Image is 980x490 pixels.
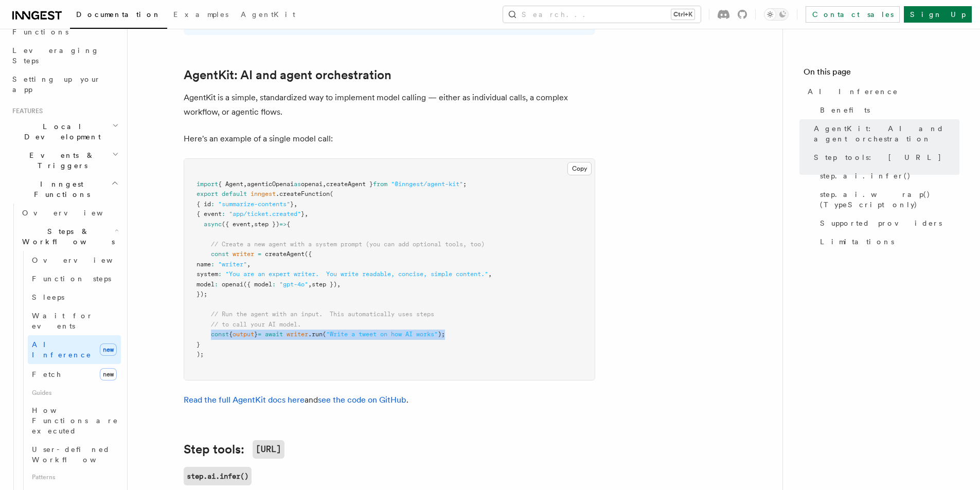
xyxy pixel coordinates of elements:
[18,204,121,222] a: Overview
[337,281,341,288] span: ,
[28,469,121,485] span: Patterns
[211,201,215,208] span: :
[254,331,258,338] span: }
[222,190,247,197] span: default
[197,210,222,217] span: { event
[8,41,121,70] a: Leveraging Steps
[197,201,211,208] span: { id
[76,10,161,19] span: Documentation
[567,162,592,175] button: Copy
[197,341,200,348] span: }
[197,270,218,278] span: system
[197,261,211,268] span: name
[222,281,243,288] span: openai
[247,261,251,268] span: ,
[197,190,218,197] span: export
[167,3,235,28] a: Examples
[70,3,167,29] a: Documentation
[8,175,121,204] button: Inngest Functions
[100,368,117,380] span: new
[235,3,301,28] a: AgentKit
[28,288,121,306] a: Sleeps
[279,221,287,228] span: =>
[233,331,254,338] span: output
[229,331,233,338] span: {
[8,150,112,171] span: Events & Triggers
[18,226,115,247] span: Steps & Workflows
[323,331,326,338] span: (
[816,232,959,251] a: Limitations
[229,210,301,217] span: "app/ticket.created"
[806,6,900,23] a: Contact sales
[816,101,959,119] a: Benefits
[814,123,959,144] span: AgentKit: AI and agent orchestration
[32,293,64,301] span: Sleeps
[301,210,305,217] span: }
[28,269,121,288] a: Function steps
[32,312,93,330] span: Wait for events
[32,406,118,435] span: How Functions are executed
[276,190,330,197] span: .createFunction
[258,331,261,338] span: =
[197,281,215,288] span: model
[184,395,305,405] a: Read the full AgentKit docs here
[241,10,295,19] span: AgentKit
[318,395,406,405] a: see the code on GitHub
[488,270,492,278] span: ,
[8,179,111,199] span: Inngest Functions
[22,209,128,217] span: Overview
[308,281,312,288] span: ,
[308,331,323,338] span: .run
[225,270,488,278] span: "You are an expert writer. You write readable, concise, simple content."
[503,6,701,23] button: Search...Ctrl+K
[810,148,959,167] a: Step tools: [URL]
[330,190,333,197] span: (
[32,256,138,264] span: Overview
[294,180,301,188] span: as
[814,152,942,162] span: Step tools: [URL]
[184,68,391,82] a: AgentKit: AI and agent orchestration
[211,311,434,318] span: // Run the agent with an input. This automatically uses steps
[287,221,290,228] span: {
[222,221,251,228] span: ({ event
[804,82,959,101] a: AI Inference
[816,185,959,214] a: step.ai.wrap() (TypeScript only)
[32,445,124,464] span: User-defined Workflows
[265,250,305,258] span: createAgent
[463,180,467,188] span: ;
[323,180,326,188] span: ,
[904,6,972,23] a: Sign Up
[764,8,789,21] button: Toggle dark mode
[312,281,337,288] span: step })
[808,86,898,97] span: AI Inference
[12,75,101,94] span: Setting up your app
[816,167,959,185] a: step.ai.infer()
[820,237,894,247] span: Limitations
[391,180,463,188] span: "@inngest/agent-kit"
[100,343,117,356] span: new
[8,121,112,142] span: Local Development
[820,189,959,210] span: step.ai.wrap() (TypeScript only)
[254,221,279,228] span: step })
[816,214,959,232] a: Supported providers
[211,250,229,258] span: const
[247,180,294,188] span: agenticOpenai
[32,275,111,283] span: Function steps
[820,171,911,181] span: step.ai.infer()
[305,210,308,217] span: ,
[804,66,959,82] h4: On this page
[820,105,870,115] span: Benefits
[28,306,121,335] a: Wait for events
[12,46,99,65] span: Leveraging Steps
[197,351,204,358] span: );
[251,190,276,197] span: inngest
[233,250,254,258] span: writer
[28,364,121,385] a: Fetchnew
[184,393,595,407] p: and .
[251,221,254,228] span: ,
[290,201,294,208] span: }
[222,210,225,217] span: :
[8,146,121,175] button: Events & Triggers
[243,180,247,188] span: ,
[820,218,942,228] span: Supported providers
